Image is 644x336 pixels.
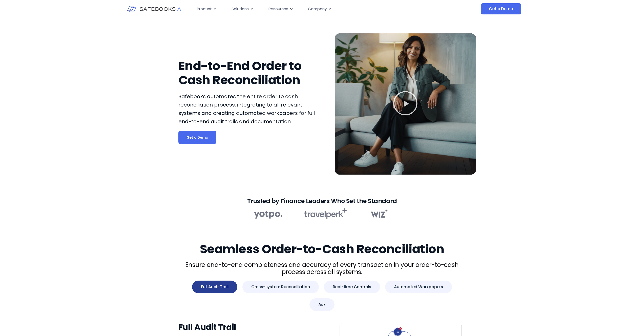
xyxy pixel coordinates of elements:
[201,284,228,289] span: Full Audit Trail
[186,135,208,140] span: Get a Demo
[318,302,325,307] span: Ask
[178,93,315,125] span: Safebooks automates the entire order to cash reconciliation process, integrating to all relevant ...
[251,284,310,289] span: Cross-system Reconciliation
[247,199,397,203] h2: Trusted by Finance Leaders Who Set the Standard
[178,261,466,276] p: Ensure end-to-end completeness and accuracy of every transaction in your order-to-cash process ac...
[394,284,443,289] span: Automated Workpapers
[489,6,513,11] span: Get a Demo
[333,284,371,289] span: Real-time Controls
[393,91,418,117] div: Play Video
[178,321,297,333] h2: Full Audit Trail
[178,242,466,256] h2: Seamless Order-to-Cash Reconciliation​
[308,6,327,12] span: Company
[193,4,430,14] div: Menu Toggle
[268,6,288,12] span: Resources
[193,4,430,14] nav: Menu
[178,59,320,87] h1: End-to-End Order to Cash Reconciliation
[197,6,212,12] span: Product
[178,131,216,144] a: Get a Demo
[232,6,249,12] span: Solutions
[254,207,390,220] img: Order-to-Cash 1
[481,3,521,14] a: Get a Demo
